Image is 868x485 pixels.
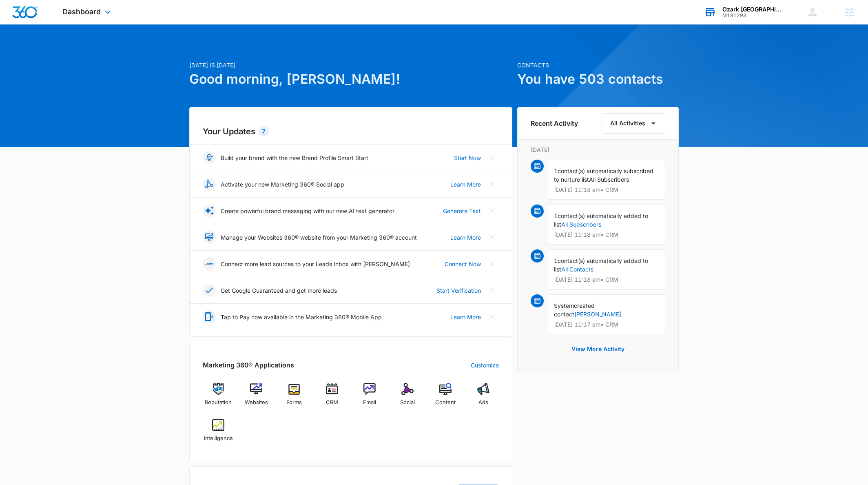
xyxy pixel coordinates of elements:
[517,61,679,69] p: Contacts
[486,151,499,164] button: Close
[722,6,782,13] div: account name
[554,302,595,318] span: created contact
[467,383,499,412] a: Ads
[286,398,302,407] span: Forms
[221,313,382,321] p: Tap to Pay now available in the Marketing 360® Mobile App
[221,207,394,215] p: Create powerful brand messaging with our new AI text generator
[435,398,456,407] span: Content
[62,7,101,16] span: Dashboard
[221,286,337,295] p: Get Google Guaranteed and get more leads
[400,398,415,407] span: Social
[363,398,376,407] span: Email
[574,311,621,318] a: [PERSON_NAME]
[205,398,232,407] span: Reputation
[554,257,648,273] span: contact(s) automatically added to list
[589,176,629,183] span: All Subscribers
[204,434,233,443] span: Intelligence
[561,221,601,228] a: All Subscribers
[554,187,658,193] p: [DATE] 11:18 am • CRM
[486,310,499,323] button: Close
[443,207,481,215] a: Generate Text
[189,61,512,69] p: [DATE] is [DATE]
[554,302,574,309] span: System
[189,69,512,89] h1: Good morning, [PERSON_NAME]!
[517,69,679,89] h1: You have 503 contacts
[203,383,234,412] a: Reputation
[471,361,499,369] a: Customize
[561,266,593,273] a: All Contacts
[486,178,499,191] button: Close
[245,398,268,407] span: Websites
[259,127,269,136] div: 7
[554,212,558,219] span: 1
[221,260,410,268] p: Connect more lead sources to your Leads Inbox with [PERSON_NAME]
[554,232,658,238] p: [DATE] 11:18 am • CRM
[554,167,558,174] span: 1
[354,383,385,412] a: Email
[279,383,310,412] a: Forms
[454,154,481,162] a: Start Now
[531,118,578,128] h6: Recent Activity
[392,383,423,412] a: Social
[486,231,499,244] button: Close
[203,360,294,370] h2: Marketing 360® Applications
[450,180,481,189] a: Learn More
[563,339,633,359] button: View More Activity
[221,154,368,162] p: Build your brand with the new Brand Profile Smart Start
[221,180,344,189] p: Activate your new Marketing 360® Social app
[221,233,417,242] p: Manage your Websites 360® website from your Marketing 360® account
[450,313,481,321] a: Learn More
[436,286,481,295] a: Start Verification
[486,257,499,270] button: Close
[241,383,272,412] a: Websites
[531,145,665,154] p: [DATE]
[722,13,782,18] div: account id
[316,383,348,412] a: CRM
[203,125,499,138] h2: Your Updates
[554,167,653,183] span: contact(s) automatically subscribed to nurture list
[326,398,338,407] span: CRM
[430,383,461,412] a: Content
[203,419,234,448] a: Intelligence
[486,204,499,217] button: Close
[445,260,481,268] a: Connect Now
[554,322,658,327] p: [DATE] 11:17 am • CRM
[486,284,499,297] button: Close
[602,113,665,133] button: All Activities
[554,212,648,228] span: contact(s) automatically added to list
[554,257,558,264] span: 1
[450,233,481,242] a: Learn More
[554,277,658,283] p: [DATE] 11:18 am • CRM
[478,398,488,407] span: Ads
